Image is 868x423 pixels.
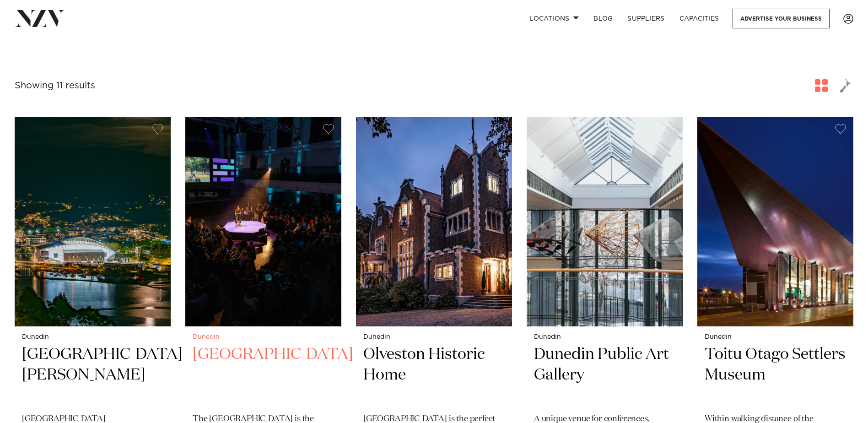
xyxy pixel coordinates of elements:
a: Advertise your business [733,9,830,28]
small: Dunedin [363,334,505,341]
h2: [GEOGRAPHIC_DATA] [193,344,334,406]
small: Dunedin [534,334,675,341]
h2: Olveston Historic Home [363,344,505,406]
a: Locations [522,9,586,28]
a: BLOG [586,9,620,28]
h2: Dunedin Public Art Gallery [534,344,675,406]
a: SUPPLIERS [620,9,672,28]
small: Dunedin [22,334,163,341]
small: Dunedin [193,334,334,341]
small: Dunedin [705,334,846,341]
a: Capacities [672,9,727,28]
img: nzv-logo.png [15,10,65,27]
h2: [GEOGRAPHIC_DATA][PERSON_NAME] [22,344,163,406]
h2: Toitu Otago Settlers Museum [705,344,846,406]
div: Showing 11 results [15,79,95,93]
